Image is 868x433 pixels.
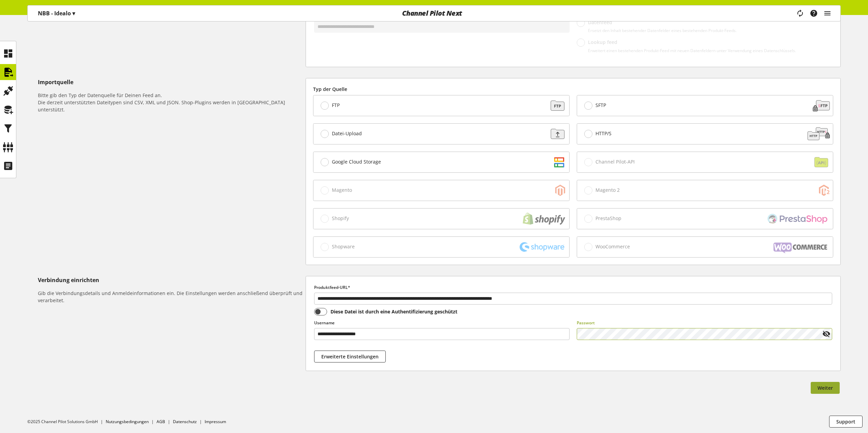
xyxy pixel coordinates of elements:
[327,308,457,315] span: Diese Datei ist durch eine Authentifizierung geschützt
[811,382,840,394] button: Weiter
[314,320,335,326] span: Username
[808,99,832,112] img: 1a078d78c93edf123c3bc3fa7bc6d87d.svg
[314,284,350,290] span: Produktfeed-URL*
[544,127,568,141] img: f3ac9b204b95d45582cf21fad1a323cf.svg
[806,127,832,141] img: cbdcb026b331cf72755dc691680ce42b.svg
[332,102,340,108] span: FTP
[27,419,106,425] li: ©2025 Channel Pilot Solutions GmbH
[588,19,737,26] p: Datenfeed
[38,78,303,86] h5: Importquelle
[106,419,149,424] a: Nutzungsbedingungen
[544,155,568,169] img: d2dddd6c468e6a0b8c3bb85ba935e383.svg
[595,130,612,137] span: HTTP/S
[72,10,75,17] span: ▾
[321,353,379,360] span: Erweiterte Einstellungen
[38,92,303,113] h6: Bitte gib den Typ der Datenquelle für Deinen Feed an. Die derzeit unterstützten Dateitypen sind C...
[595,102,606,108] span: SFTP
[588,48,796,53] p: Erweitert einen bestehenden Produkt-Feed mit neuen Datenfeldern unter Verwendung eines Datenschlü...
[27,5,841,21] nav: main navigation
[173,419,197,424] a: Datenschutz
[588,28,737,33] p: Ersetzt den Inhalt bestehender Datenfelder eines bestehenden Produkt-Feeds.
[544,99,568,112] img: 88a670171dbbdb973a11352c4ab52784.svg
[313,86,833,93] label: Typ der Quelle
[314,351,386,362] button: Erweiterte Einstellungen
[588,39,796,45] p: Lookup feed
[38,9,75,17] p: NBB - Idealo
[577,320,595,326] span: Passwort
[332,130,362,137] span: Datei-Upload
[829,416,863,428] button: Support
[818,384,833,391] span: Weiter
[812,330,820,338] keeper-lock: Open Keeper Popup
[332,159,381,165] span: Google Cloud Storage
[157,419,165,424] a: AGB
[38,290,303,304] h6: Gib die Verbindungsdetails und Anmeldeinformationen ein. Die Einstellungen werden anschließend üb...
[205,419,226,424] a: Impressum
[836,418,855,425] span: Support
[38,276,303,284] h5: Verbindung einrichten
